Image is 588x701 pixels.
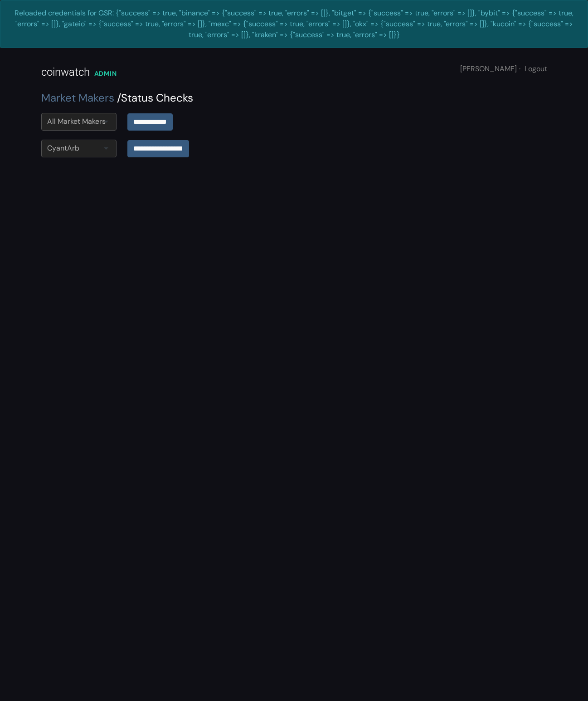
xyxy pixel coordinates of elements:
span: / [117,91,121,105]
div: All Market Makers [47,116,106,127]
div: CyantArb [47,143,79,154]
div: ADMIN [94,69,117,78]
a: Logout [525,64,547,73]
div: [PERSON_NAME] [460,63,547,74]
span: · [519,64,520,73]
a: coinwatch ADMIN [41,48,117,90]
div: Status Checks [41,90,547,106]
a: Market Makers [41,91,114,105]
div: coinwatch [41,64,90,80]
